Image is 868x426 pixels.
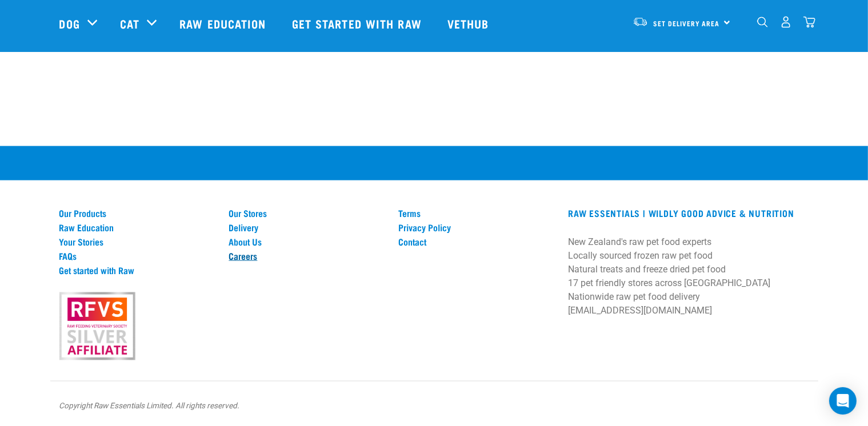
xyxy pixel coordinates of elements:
a: About Us [229,236,385,247]
a: Our Products [59,208,215,218]
a: Your Stories [59,236,215,247]
a: Get started with Raw [59,265,215,275]
a: Contact [398,236,554,247]
a: Vethub [436,1,503,46]
a: Terms [398,208,554,218]
a: Careers [229,251,385,261]
em: Copyright Raw Essentials Limited. All rights reserved. [59,401,240,410]
div: Open Intercom Messenger [829,387,857,415]
img: user.png [780,16,792,28]
a: Raw Education [59,222,215,232]
h3: RAW ESSENTIALS | Wildly Good Advice & Nutrition [568,208,809,218]
a: Raw Education [168,1,280,46]
a: Privacy Policy [398,222,554,232]
a: Cat [120,15,139,32]
a: Dog [59,15,80,32]
a: Our Stores [229,208,385,218]
a: Delivery [229,222,385,232]
a: FAQs [59,251,215,261]
span: Set Delivery Area [654,21,720,25]
img: rfvs.png [54,291,140,363]
img: home-icon-1@2x.png [757,17,768,27]
a: Get started with Raw [281,1,436,46]
img: home-icon@2x.png [803,16,815,28]
p: New Zealand's raw pet food experts Locally sourced frozen raw pet food Natural treats and freeze ... [568,235,809,318]
img: van-moving.png [633,17,648,27]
